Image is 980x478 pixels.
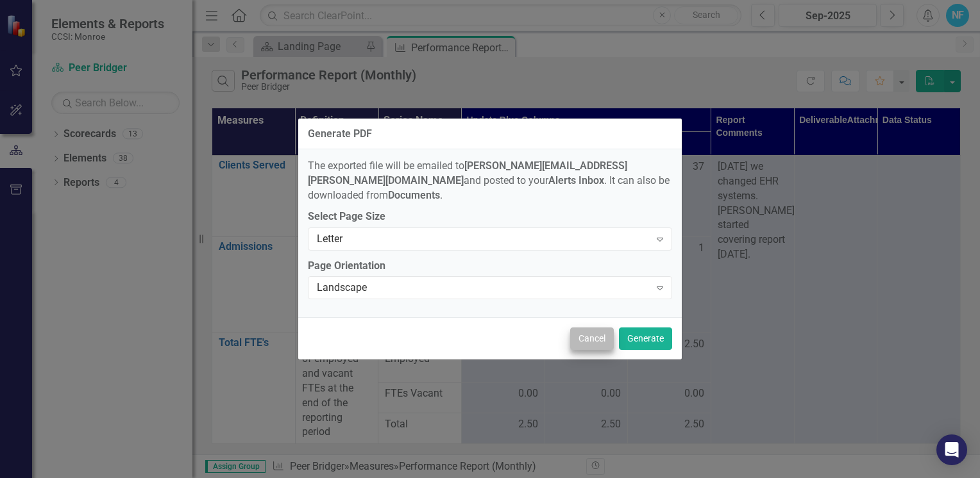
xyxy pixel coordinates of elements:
[570,327,614,350] button: Cancel
[317,231,650,246] div: Letter
[308,128,372,140] div: Generate PDF
[308,160,627,186] strong: [PERSON_NAME][EMAIL_ADDRESS][PERSON_NAME][DOMAIN_NAME]
[308,210,672,224] label: Select Page Size
[317,281,650,295] div: Landscape
[548,174,604,186] strong: Alerts Inbox
[619,327,672,350] button: Generate
[936,434,967,465] div: Open Intercom Messenger
[308,160,670,201] span: The exported file will be emailed to and posted to your . It can also be downloaded from .
[308,259,672,274] label: Page Orientation
[388,189,440,201] strong: Documents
